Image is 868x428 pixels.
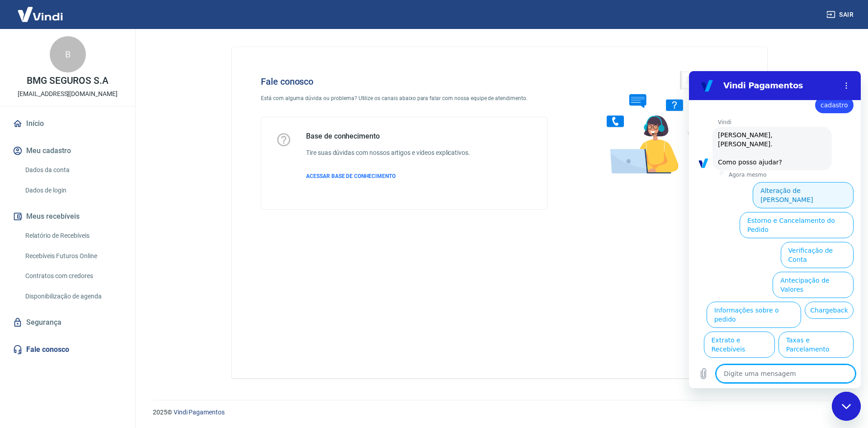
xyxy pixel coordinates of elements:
[27,76,108,86] p: BMG SEGUROS S.A
[306,148,470,158] h6: Tire suas dúvidas com nossos artigos e vídeos explicativos.
[22,161,124,179] a: Dados da conta
[50,36,86,72] div: B
[825,6,857,23] button: Sair
[832,392,861,421] iframe: Botão para abrir a janela de mensagens, conversa em andamento
[11,0,70,28] img: Vindi
[153,408,846,417] p: 2025 ©
[11,313,124,332] a: Segurança
[18,89,118,99] p: [EMAIL_ADDRESS][DOMAIN_NAME]
[22,287,124,306] a: Disponibilização de agenda
[306,132,470,141] h5: Base de conhecimento
[22,181,124,200] a: Dados de login
[174,409,225,416] a: Vindi Pagamentos
[22,247,124,265] a: Recebíveis Futuros Online
[261,94,547,102] p: Está com alguma dúvida ou problema? Utilize os canais abaixo para falar com nossa equipe de atend...
[689,71,861,388] iframe: Janela de mensagens
[22,267,124,285] a: Contratos com credores
[261,76,547,87] h4: Fale conosco
[11,141,124,161] button: Meu cadastro
[22,226,124,245] a: Relatório de Recebíveis
[11,340,124,360] a: Fale conosco
[11,114,124,134] a: Início
[11,207,124,226] button: Meus recebíveis
[589,62,726,183] img: Fale conosco
[306,172,470,180] a: ACESSAR BASE DE CONHECIMENTO
[306,173,396,179] span: ACESSAR BASE DE CONHECIMENTO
